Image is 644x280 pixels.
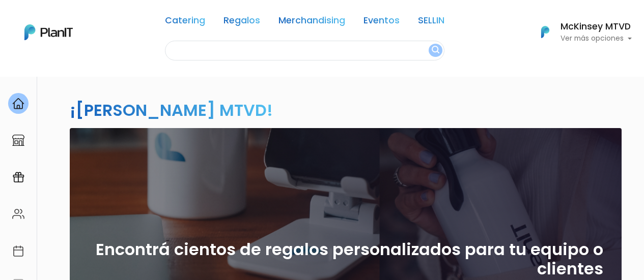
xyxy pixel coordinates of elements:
[432,46,439,55] img: search_button-432b6d5273f82d61273b3651a40e1bd1b912527efae98b1b7a1b2c0702e16a8d.svg
[12,171,24,183] img: campaigns-02234683943229c281be62815700db0a1741e53638e28bf9629b52c665b00959.svg
[24,24,73,40] img: PlanIt Logo
[88,240,603,279] h2: Encontrá cientos de regalos personalizados para tu equipo o clientes
[278,16,345,28] a: Merchandising
[12,208,24,220] img: people-662611757002400ad9ed0e3c099ab2801c6687ba6c219adb57efc949bc21e19d.svg
[223,16,260,28] a: Regalos
[12,134,24,146] img: marketplace-4ceaa7011d94191e9ded77b95e3339b90024bf715f7c57f8cf31f2d8c509eaba.svg
[70,99,273,121] h2: ¡[PERSON_NAME] MTVD!
[528,19,632,45] button: PlanIt Logo McKinsey MTVD Ver más opciones
[561,22,632,32] h6: McKinsey MTVD
[561,35,632,42] p: Ver más opciones
[363,16,400,28] a: Eventos
[418,16,444,28] a: SELLIN
[165,16,205,28] a: Catering
[12,245,24,257] img: calendar-87d922413cdce8b2cf7b7f5f62616a5cf9e4887200fb71536465627b3292af00.svg
[534,21,556,43] img: PlanIt Logo
[12,98,24,110] img: home-e721727adea9d79c4d83392d1f703f7f8bce08238fde08b1acbfd93340b81755.svg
